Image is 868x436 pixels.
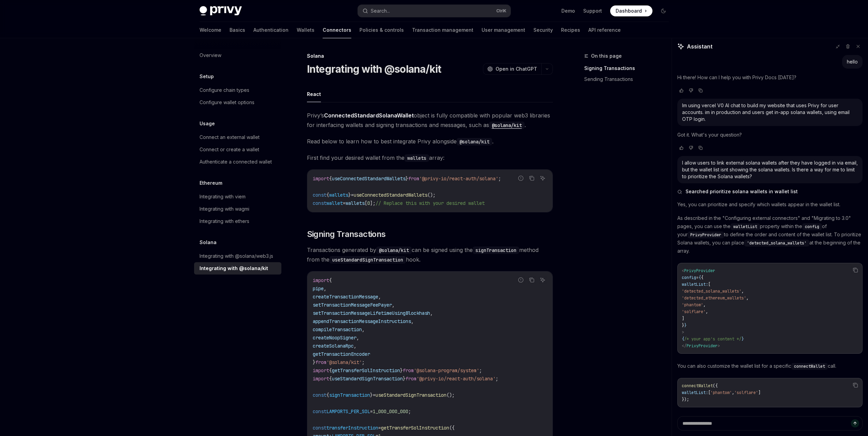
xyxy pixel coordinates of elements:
[307,245,553,264] span: Transactions generated by can be signed using the method from the hook.
[498,175,501,182] span: ;
[682,295,746,301] span: 'detected_ethereum_wallets'
[682,268,684,273] span: <
[370,392,373,398] span: }
[473,247,519,254] code: signTransaction
[682,343,687,349] span: </
[230,22,245,38] a: Basics
[200,205,249,213] div: Integrating with wagmi
[354,192,427,198] span: useConnectedStandardWallets
[358,5,511,17] button: Search...CtrlK
[561,8,575,14] a: Demo
[329,277,332,283] span: {
[584,74,674,85] a: Sending Transactions
[411,318,414,324] span: ,
[200,51,221,59] div: Overview
[307,63,441,75] h1: Integrating with @solana/kit
[332,376,403,382] span: useStandardSignTransaction
[713,383,718,389] span: ({
[326,359,362,365] span: '@solana/kit'
[194,156,281,168] a: Authenticate a connected wallet
[392,302,395,308] span: ,
[708,282,710,287] span: [
[516,276,525,284] button: Report incorrect code
[200,264,268,272] div: Integrating with @solana/kit
[194,131,281,143] a: Connect an external wallet
[682,390,708,395] span: walletList:
[200,252,273,260] div: Integrating with @solana/web3.js
[805,224,819,229] span: config
[446,392,455,398] span: ();
[326,392,329,398] span: {
[682,323,684,328] span: }
[741,289,744,294] span: ,
[313,351,370,357] span: getTransactionEncoder
[416,376,496,382] span: '@privy-io/react-auth/solana'
[329,175,332,182] span: {
[682,316,684,321] span: ]
[686,188,798,195] span: Searched prioritize solana wallets in wallet list
[313,359,315,365] span: }
[200,133,260,141] div: Connect an external wallet
[194,191,281,203] a: Integrating with viem
[583,8,602,14] a: Support
[200,72,214,81] h5: Setup
[403,367,414,374] span: from
[403,376,406,382] span: }
[313,376,329,382] span: import
[313,318,411,324] span: appendTransactionMessageInstructions
[194,96,281,109] a: Configure wallet options
[584,63,674,74] a: Signing Transactions
[682,309,706,314] span: 'solflare'
[610,5,652,16] a: Dashboard
[406,376,416,382] span: from
[332,175,406,182] span: useConnectedStandardWallets
[457,138,492,145] code: @solana/kit
[324,285,326,292] span: ,
[326,192,329,198] span: {
[326,200,343,206] span: wallet
[194,203,281,215] a: Integrating with wagmi
[538,276,547,284] button: Ask AI
[313,277,329,283] span: import
[297,22,314,38] a: Wallets
[400,367,403,374] span: }
[677,200,863,209] p: Yes, you can prioritize and specify which wallets appear in the wallet list.
[376,200,485,206] span: // Replace this with your desired wallet
[324,112,414,119] strong: ConnectedStandardSolanaWallet
[323,22,351,38] a: Connectors
[427,192,436,198] span: ();
[684,323,687,328] span: }
[851,419,859,427] button: Send message
[682,289,741,294] span: 'detected_solana_wallets'
[682,282,708,287] span: walletList:
[684,336,741,342] span: /* your app's content */
[733,224,757,229] span: walletList
[419,175,498,182] span: '@privy-io/react-auth/solana'
[329,367,332,374] span: {
[496,8,506,14] span: Ctrl K
[313,343,354,349] span: createSolanaRpc
[677,362,863,370] p: You can also customize the wallet list for a specific call.
[677,73,863,82] p: Hi there! How can I help you with Privy Docs [DATE]?
[690,232,721,238] span: PrivyProvider
[313,175,329,182] span: import
[345,200,365,206] span: wallets
[200,119,215,128] h5: Usage
[329,192,348,198] span: wallets
[356,335,359,341] span: ,
[496,66,537,72] span: Open in ChatGPT
[200,86,249,94] div: Configure chain types
[359,22,404,38] a: Policies & controls
[313,392,326,398] span: const
[404,154,429,162] code: wallets
[616,8,642,14] span: Dashboard
[408,408,411,414] span: ;
[313,285,324,292] span: pipe
[687,42,712,51] span: Assistant
[682,336,684,342] span: {
[373,408,408,414] span: 1_000_000_000
[588,22,621,38] a: API reference
[479,367,482,374] span: ;
[376,392,446,398] span: useStandardSignTransaction
[482,22,525,38] a: User management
